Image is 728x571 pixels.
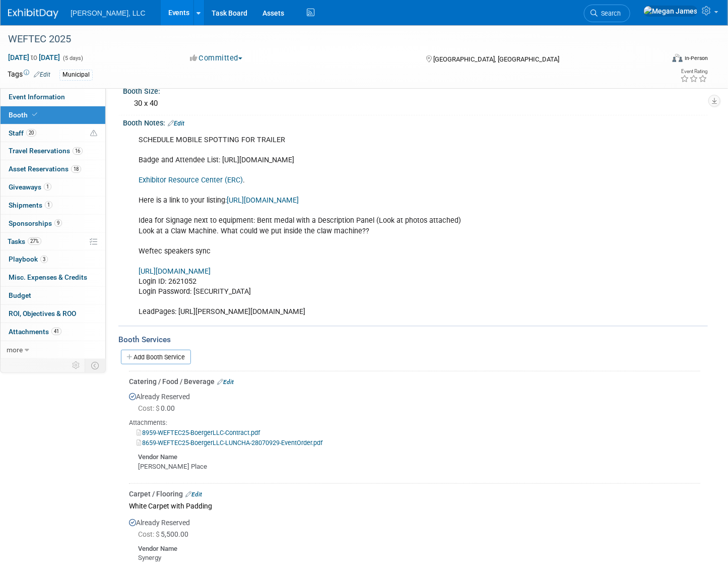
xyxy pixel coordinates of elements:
div: SCHEDULE MOBILE SPOTTING FOR TRAILER Badge and Attendee List: [URL][DOMAIN_NAME] . Here is a link... [131,130,595,322]
span: ROI, Objectives & ROO [9,309,76,318]
span: Asset Reservations [9,165,81,173]
a: ROI, Objectives & ROO [1,305,105,323]
img: ExhibitDay [8,9,58,19]
div: Catering / Food / Beverage [129,376,700,387]
span: Misc. Expenses & Credits [9,273,87,281]
div: 30 x 40 [130,96,700,111]
span: 1 [45,201,52,209]
div: Carpet / Flooring [129,489,700,499]
span: 20 [26,129,36,137]
div: Booth Notes: [123,115,708,129]
span: (5 days) [62,55,83,61]
span: Budget [9,291,31,299]
a: Travel Reservations16 [1,142,105,160]
a: Search [584,5,630,22]
span: Attachments [9,328,61,336]
a: Sponsorships9 [1,215,105,232]
span: Search [598,10,621,17]
div: Synergy [138,553,700,563]
span: [PERSON_NAME], LLC [71,9,146,17]
span: Cost: $ [138,530,161,538]
div: Booth Services [118,334,708,345]
div: Vendor Name [138,451,700,462]
a: Add Booth Service [121,350,191,364]
img: Format-Inperson.png [673,54,683,62]
span: 27% [28,237,41,245]
div: WEFTEC 2025 [5,30,648,48]
a: [URL][DOMAIN_NAME] [139,267,211,276]
i: Booth reservation complete [32,112,37,117]
td: Tags [8,69,50,81]
span: 16 [73,147,83,155]
span: Giveaways [9,183,51,191]
a: 8959-WEFTEC25-BoergerLLC-Contract.pdf [137,429,260,436]
a: [URL][DOMAIN_NAME] [227,196,299,205]
span: Staff [9,129,36,137]
span: Potential Scheduling Conflict -- at least one attendee is tagged in another overlapping event. [90,129,97,138]
span: Booth [9,111,39,119]
span: to [29,53,39,61]
span: Travel Reservations [9,147,83,155]
a: 8659-WEFTEC25-BoergerLLC-LUNCHA-28070929-EventOrder.pdf [137,439,322,447]
span: 1 [44,183,51,191]
span: Event Information [9,93,65,101]
div: Vendor Name [138,542,700,554]
img: Megan James [643,6,698,17]
div: Already Reserved [129,387,700,480]
a: Exhibitor Resource Center (ERC) [139,176,243,184]
a: Event Information [1,88,105,106]
a: Edit [168,120,184,127]
span: 0.00 [138,404,179,412]
div: [PERSON_NAME] Place [138,462,700,472]
a: Edit [34,71,50,78]
span: 41 [51,328,61,335]
a: Misc. Expenses & Credits [1,269,105,286]
span: Sponsorships [9,219,62,227]
td: Personalize Event Tab Strip [68,359,85,372]
button: Committed [186,53,246,64]
span: [GEOGRAPHIC_DATA], [GEOGRAPHIC_DATA] [433,55,559,63]
a: Edit [217,378,234,386]
a: Shipments1 [1,197,105,214]
div: Booth Size: [123,84,708,96]
span: 9 [54,219,62,227]
span: Cost: $ [138,404,161,412]
span: Tasks [8,237,41,245]
div: White Carpet with Padding [129,499,700,513]
span: Shipments [9,201,52,209]
span: 3 [40,256,48,263]
a: Tasks27% [1,233,105,250]
span: Playbook [9,255,48,263]
span: 18 [71,165,81,173]
a: Edit [185,491,202,498]
a: Playbook3 [1,250,105,268]
span: more [7,346,23,354]
a: Asset Reservations18 [1,160,105,178]
a: Budget [1,287,105,304]
a: Attachments41 [1,323,105,341]
div: Attachments: [129,418,700,427]
span: [DATE] [DATE] [8,53,60,62]
a: Booth [1,106,105,124]
div: Event Rating [680,69,707,74]
a: Giveaways1 [1,178,105,196]
div: Event Format [604,52,708,68]
a: Staff20 [1,124,105,142]
a: more [1,341,105,359]
div: Municipal [59,70,93,80]
td: Toggle Event Tabs [85,359,106,372]
div: In-Person [684,54,708,62]
span: 5,500.00 [138,530,192,538]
